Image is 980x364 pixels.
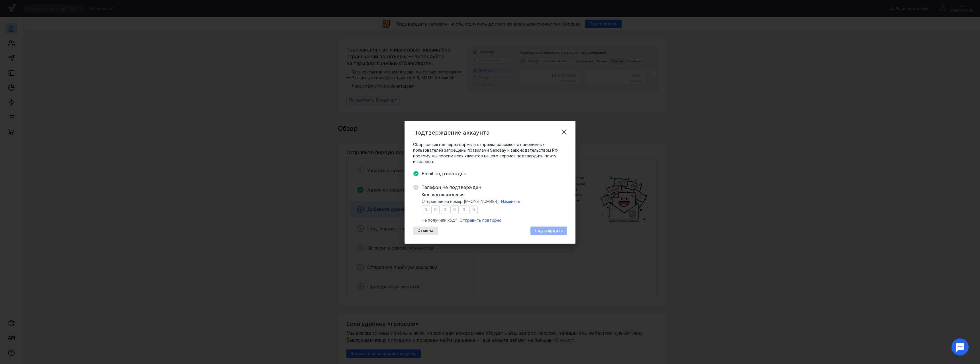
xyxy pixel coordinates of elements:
[469,205,478,214] input: 0
[422,170,567,177] span: Email подтвержден
[422,192,465,198] span: Код подтверждения
[417,228,434,233] span: Отмена
[501,199,520,204] button: Изменить
[460,205,468,214] input: 0
[460,218,502,223] span: Отправить повторно
[413,142,567,164] span: Сбор контактов через формы и отправка рассылок от анонимных пользователей запрещены правилами Sen...
[422,184,567,191] span: Телефон не подтвержден
[460,217,502,223] button: Отправить повторно
[422,199,499,204] span: Отправлен на номер [PHONE_NUMBER]
[501,199,520,204] span: Изменить
[413,129,489,136] span: Подтверждение аккаунта
[441,205,449,214] input: 0
[422,205,430,214] input: 0
[450,205,459,214] input: 0
[413,227,438,235] button: Отмена
[422,217,457,223] span: Не получили код?
[431,205,440,214] input: 0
